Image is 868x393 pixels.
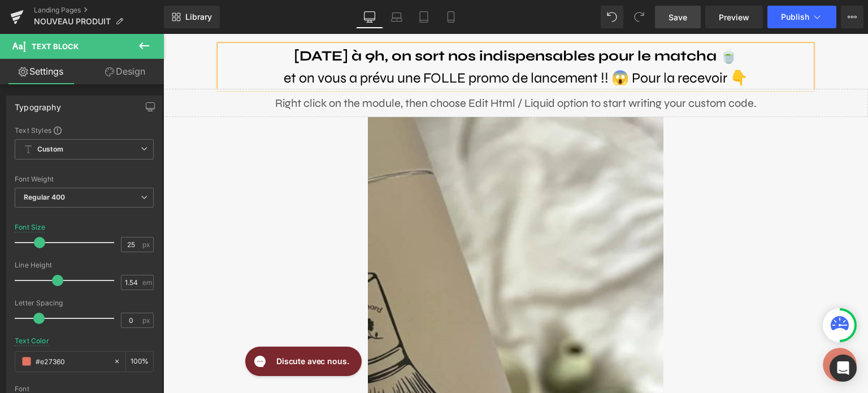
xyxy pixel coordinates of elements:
[142,279,152,286] span: em
[84,59,166,84] a: Design
[15,337,49,345] div: Text Color
[628,6,650,28] button: Redo
[356,6,383,28] a: Desktop
[142,241,152,248] span: px
[15,299,154,307] div: Letter Spacing
[669,11,687,23] span: Save
[830,355,857,382] div: Open Intercom Messenger
[15,261,154,269] div: Line Height
[15,175,154,183] div: Font Weight
[705,6,763,28] a: Preview
[15,385,154,393] div: Font
[15,96,61,112] div: Typography
[383,6,410,28] a: Laptop
[164,6,220,28] a: New Library
[659,314,693,348] iframe: Button to open loyalty program pop-up
[841,6,863,28] button: More
[126,352,153,372] div: %
[24,193,66,201] b: Regular 400
[410,6,437,28] a: Tablet
[76,309,202,346] iframe: Gorgias live chat messenger
[719,11,749,23] span: Preview
[37,145,63,154] b: Custom
[131,14,574,31] b: [DATE] à 9h, on sort nos indispensables pour le matcha 🍵
[34,17,111,26] span: NOUVEAU PRODUIT
[120,36,584,53] span: et on vous a prévu une FOLLE promo de lancement !! 😱 Pour la recevoir 👇
[437,6,465,28] a: Mobile
[142,317,152,324] span: px
[34,6,164,15] a: Landing Pages
[601,6,623,28] button: Undo
[15,126,154,135] div: Text Styles
[15,223,46,231] div: Font Size
[185,12,212,22] span: Library
[36,355,108,368] input: Color
[767,6,836,28] button: Publish
[32,42,79,51] span: Text Block
[781,12,809,21] span: Publish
